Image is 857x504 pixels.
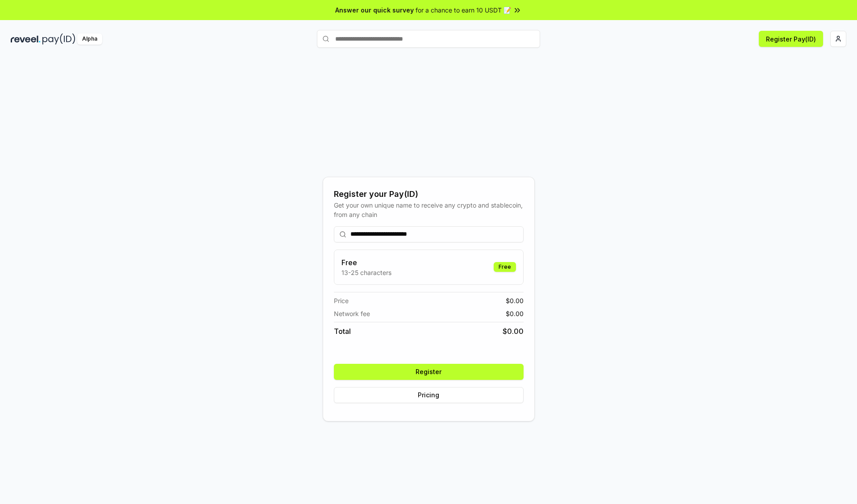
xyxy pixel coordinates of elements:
[334,188,524,200] div: Register your Pay(ID)
[335,5,414,15] span: Answer our quick survey
[334,326,351,337] span: Total
[506,296,524,305] span: $ 0.00
[334,364,524,380] button: Register
[334,309,370,318] span: Network fee
[11,33,41,45] img: reveel_dark
[506,309,524,318] span: $ 0.00
[416,5,511,15] span: for a chance to earn 10 USDT 📝
[334,200,524,219] div: Get your own unique name to receive any crypto and stablecoin, from any chain
[334,387,524,403] button: Pricing
[42,33,75,45] img: pay_id
[77,33,102,45] div: Alpha
[503,326,524,337] span: $ 0.00
[341,268,391,277] p: 13-25 characters
[759,31,823,47] button: Register Pay(ID)
[341,257,391,268] h3: Free
[494,262,516,272] div: Free
[334,296,349,305] span: Price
